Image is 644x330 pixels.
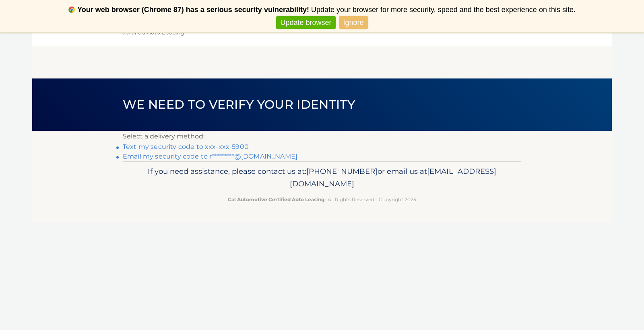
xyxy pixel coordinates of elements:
[128,165,516,191] p: If you need assistance, please contact us at: or email us at
[228,196,324,202] strong: Cal Automotive Certified Auto Leasing
[123,153,297,160] a: Email my security code to r*********@[DOMAIN_NAME]
[123,131,521,142] p: Select a delivery method:
[311,6,576,14] span: Update your browser for more security, speed and the best experience on this site.
[339,16,368,29] a: Ignore
[128,195,516,204] p: - All Rights Reserved - Copyright 2025
[276,16,335,29] a: Update browser
[123,143,249,151] a: Text my security code to xxx-xxx-5900
[306,167,378,176] span: [PHONE_NUMBER]
[77,6,309,14] b: Your web browser (Chrome 87) has a serious security vulnerability!
[123,97,355,112] span: We need to verify your identity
